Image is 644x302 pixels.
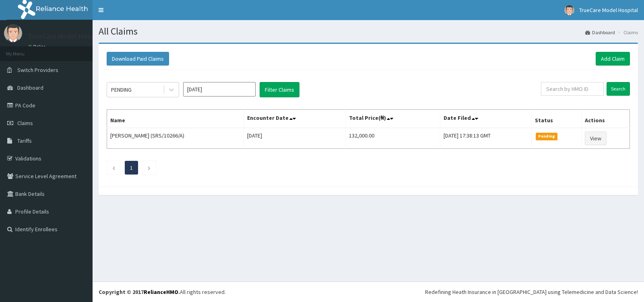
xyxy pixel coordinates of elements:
p: TrueCare Model Hospital [28,33,105,40]
div: Redefining Heath Insurance in [GEOGRAPHIC_DATA] using Telemedicine and Data Science! [425,288,638,296]
a: View [585,131,607,145]
span: Switch Providers [17,66,58,74]
td: [PERSON_NAME] (SRS/10266/A) [107,128,244,149]
input: Search [607,82,630,96]
th: Date Filed [440,110,531,128]
div: PENDING [111,86,132,94]
button: Filter Claims [260,82,299,97]
span: Pending [536,133,558,140]
a: Add Claim [596,52,630,66]
li: Claims [616,29,638,36]
span: Claims [17,119,33,127]
td: 132,000.00 [346,128,440,149]
a: Online [28,44,47,49]
span: TrueCare Model Hospital [579,6,638,14]
th: Encounter Date [244,110,346,128]
a: RelianceHMO [144,288,178,296]
input: Search by HMO ID [541,82,604,96]
img: User Image [564,5,574,15]
a: Next page [147,164,151,171]
a: Previous page [112,164,116,171]
a: Dashboard [585,29,615,36]
h1: All Claims [99,26,638,37]
footer: All rights reserved. [93,281,644,302]
input: Select Month and Year [183,82,256,97]
td: [DATE] 17:38:13 GMT [440,128,531,149]
img: User Image [4,24,22,42]
a: Page 1 is your current page [130,164,133,171]
th: Name [107,110,244,128]
strong: Copyright © 2017 . [99,288,180,296]
span: Tariffs [17,137,32,144]
button: Download Paid Claims [107,52,169,66]
th: Status [531,110,581,128]
span: Dashboard [17,84,43,91]
td: [DATE] [244,128,346,149]
th: Actions [581,110,630,128]
th: Total Price(₦) [346,110,440,128]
